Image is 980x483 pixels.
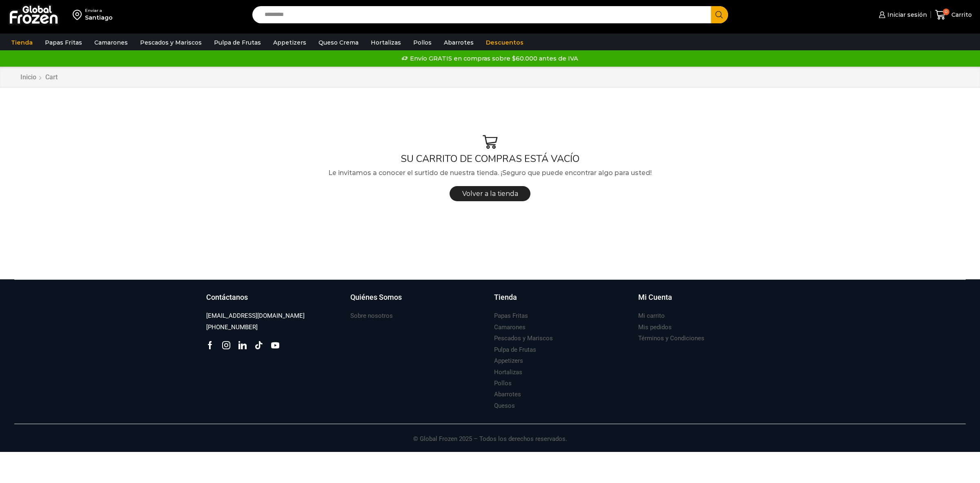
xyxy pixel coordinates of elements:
[73,8,85,22] img: address-field-icon.svg
[494,323,526,332] h3: Camarones
[638,334,704,343] h3: Términos y Condiciones
[206,292,342,311] a: Contáctanos
[14,168,966,178] p: Le invitamos a conocer el surtido de nuestra tienda. ¡Seguro que puede encontrar algo para usted!
[206,323,258,332] h3: [PHONE_NUMBER]
[494,402,515,410] h3: Quesos
[638,322,672,333] a: Mis pedidos
[494,344,536,355] a: Pulpa de Frutas
[638,310,665,321] a: Mi carrito
[462,190,518,198] span: Volver a la tienda
[85,13,113,22] div: Santiago
[41,35,86,50] a: Papas Fritas
[409,35,436,50] a: Pollos
[885,11,927,19] span: Iniciar sesión
[206,292,248,303] h3: Contáctanos
[638,323,672,332] h3: Mis pedidos
[943,9,949,15] span: 0
[711,6,728,23] button: Search button
[494,379,512,388] h3: Pollos
[314,35,363,50] a: Queso Crema
[350,292,402,303] h3: Quiénes Somos
[350,312,393,320] h3: Sobre nosotros
[206,312,305,320] h3: [EMAIL_ADDRESS][DOMAIN_NAME]
[638,333,704,344] a: Términos y Condiciones
[494,310,528,321] a: Papas Fritas
[494,322,526,333] a: Camarones
[45,73,58,81] span: Cart
[638,292,774,311] a: Mi Cuenta
[90,35,132,50] a: Camarones
[638,292,672,303] h3: Mi Cuenta
[202,424,778,444] p: © Global Frozen 2025 – Todos los derechos reservados.
[450,186,531,201] a: Volver a la tienda
[494,292,517,303] h3: Tienda
[14,153,966,165] h1: SU CARRITO DE COMPRAS ESTÁ VACÍO
[494,334,553,343] h3: Pescados y Mariscos
[85,8,113,13] div: Enviar a
[206,310,305,321] a: [EMAIL_ADDRESS][DOMAIN_NAME]
[494,368,522,377] h3: Hortalizas
[494,346,536,354] h3: Pulpa de Frutas
[935,5,972,25] a: 0 Carrito
[440,35,478,50] a: Abarrotes
[350,310,393,321] a: Sobre nosotros
[350,292,486,311] a: Quiénes Somos
[494,355,523,366] a: Appetizers
[949,11,972,19] span: Carrito
[494,333,553,344] a: Pescados y Mariscos
[269,35,310,50] a: Appetizers
[494,357,523,365] h3: Appetizers
[482,35,528,50] a: Descuentos
[494,389,521,400] a: Abarrotes
[367,35,405,50] a: Hortalizas
[494,378,512,389] a: Pollos
[206,322,258,333] a: [PHONE_NUMBER]
[494,312,528,320] h3: Papas Fritas
[638,312,665,320] h3: Mi carrito
[20,73,37,82] a: Inicio
[210,35,265,50] a: Pulpa de Frutas
[494,400,515,411] a: Quesos
[494,390,521,399] h3: Abarrotes
[494,292,630,311] a: Tienda
[494,367,522,378] a: Hortalizas
[136,35,206,50] a: Pescados y Mariscos
[877,7,927,23] a: Iniciar sesión
[7,35,37,50] a: Tienda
